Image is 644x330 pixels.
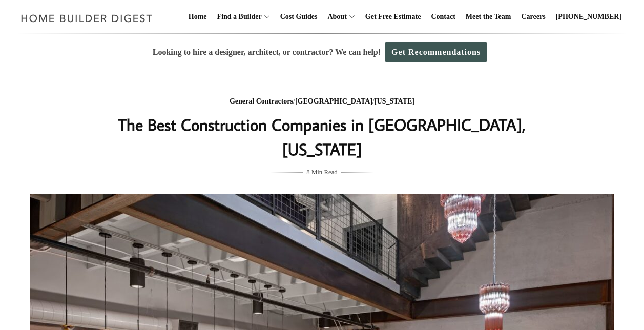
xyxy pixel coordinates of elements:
[375,97,414,105] a: [US_STATE]
[230,97,293,105] a: General Contractors
[517,1,550,33] a: Careers
[118,112,527,161] h1: The Best Construction Companies in [GEOGRAPHIC_DATA], [US_STATE]
[427,1,459,33] a: Contact
[361,1,425,33] a: Get Free Estimate
[385,42,487,62] a: Get Recommendations
[213,1,262,33] a: Find a Builder
[276,1,322,33] a: Cost Guides
[462,1,515,33] a: Meet the Team
[306,167,337,178] span: 8 Min Read
[552,1,626,33] a: [PHONE_NUMBER]
[323,1,346,33] a: About
[118,95,527,108] div: / /
[16,8,157,28] img: Home Builder Digest
[295,97,372,105] a: [GEOGRAPHIC_DATA]
[184,1,211,33] a: Home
